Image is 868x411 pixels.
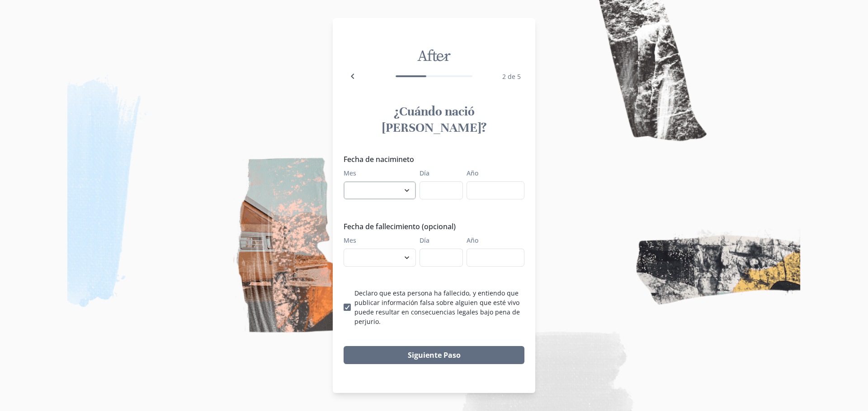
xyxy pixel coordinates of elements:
label: Día [420,236,458,245]
label: Mes [344,236,410,245]
legend: Fecha de nacimineto [344,154,519,165]
legend: Fecha de fallecimiento (opcional) [344,221,519,232]
span: 2 de 5 [502,72,521,81]
button: Siguiente Paso [344,346,524,364]
label: Año [467,236,519,245]
label: Mes [344,168,410,178]
label: Día [420,168,458,178]
label: Año [467,168,519,178]
h1: ¿Cuándo nació [PERSON_NAME]? [344,103,524,136]
p: Declaro que esta persona ha fallecido, y entiendo que publicar información falsa sobre alguien qu... [354,288,524,326]
button: Back [344,67,362,85]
